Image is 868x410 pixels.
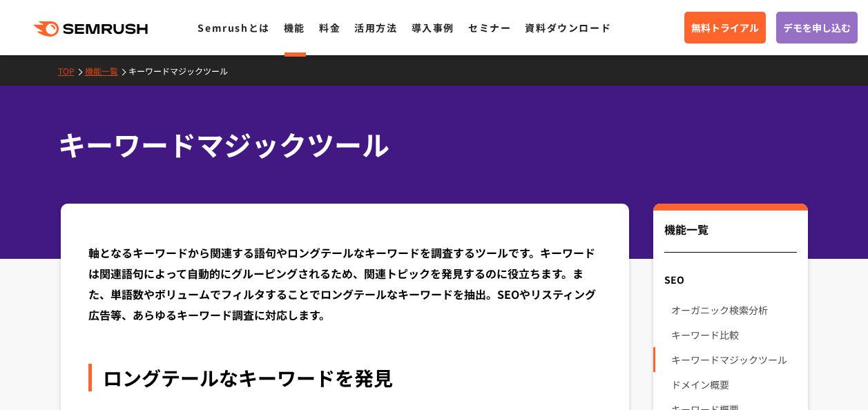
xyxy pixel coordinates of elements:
[468,21,511,35] a: セミナー
[284,21,305,35] a: 機能
[128,65,238,77] a: キーワードマジックツール
[88,364,602,391] div: ロングテールなキーワードを発見
[671,297,796,322] a: オーガニック検索分析
[664,221,796,253] div: 機能一覧
[671,372,796,397] a: ドメイン概要
[671,347,796,372] a: キーワードマジックツール
[653,267,807,292] div: SEO
[88,242,602,325] div: 軸となるキーワードから関連する語句やロングテールなキーワードを調査するツールです。キーワードは関連語句によって自動的にグルーピングされるため、関連トピックを発見するのに役立ちます。また、単語数や...
[85,65,128,77] a: 機能一覧
[319,21,340,35] a: 料金
[197,21,269,35] a: Semrushとは
[691,20,759,35] span: 無料トライアル
[58,124,797,165] h1: キーワードマジックツール
[412,21,454,35] a: 導入事例
[58,65,85,77] a: TOP
[684,12,766,43] a: 無料トライアル
[776,12,858,43] a: デモを申し込む
[783,20,851,35] span: デモを申し込む
[525,21,611,35] a: 資料ダウンロード
[671,322,796,347] a: キーワード比較
[354,21,397,35] a: 活用方法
